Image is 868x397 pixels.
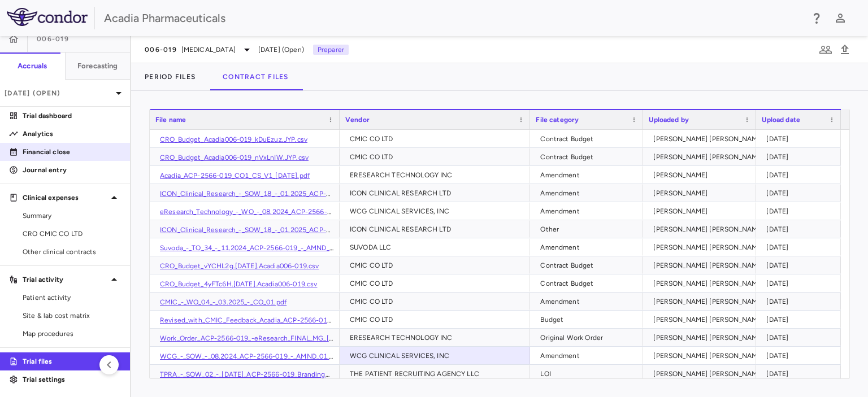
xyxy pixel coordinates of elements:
[23,247,121,257] span: Other clinical contracts
[766,365,835,383] div: [DATE]
[350,293,524,311] div: CMIC CO LTD
[653,347,797,365] div: [PERSON_NAME] [PERSON_NAME] Colodrero
[160,136,307,143] a: CRO_Budget_Acadia006-019_kDuEzuz.JYP.csv
[350,238,524,256] div: SUVODA LLC
[23,111,121,121] p: Trial dashboard
[653,130,797,148] div: [PERSON_NAME] [PERSON_NAME] Colodrero
[23,311,121,321] span: Site & lab cost matrix
[766,347,835,365] div: [DATE]
[160,154,309,162] a: CRO_Budget_Acadia006-019_nVxLnIW.JYP.csv
[653,148,797,166] div: [PERSON_NAME] [PERSON_NAME] Colodrero
[160,208,392,216] a: eResearch_Technology_-_WO_-_08.2024_ACP-2566-109_-_CO_02_v1.pdf
[540,148,637,166] div: Contract Budget
[653,184,750,202] div: [PERSON_NAME]
[766,238,835,256] div: [DATE]
[540,184,637,202] div: Amendment
[350,220,524,238] div: ICON CLINICAL RESEARCH LTD
[350,148,524,166] div: CMIC CO LTD
[23,293,121,303] span: Patient activity
[23,129,121,139] p: Analytics
[160,316,416,324] a: Revised_with_CMIC_Feedback_Acadia_ACP-2566-019_CO1_to_WO4_[DATE].xlsx
[540,365,637,383] div: LOI
[350,130,524,148] div: CMIC CO LTD
[653,220,797,238] div: [PERSON_NAME] [PERSON_NAME] Colodrero
[181,45,236,55] span: [MEDICAL_DATA]
[350,365,524,383] div: THE PATIENT RECRUITING AGENCY LLC
[23,229,121,239] span: CRO CMIC CO LTD
[155,116,186,124] span: File name
[540,238,637,256] div: Amendment
[350,202,524,220] div: WCG CLINICAL SERVICES, INC
[540,293,637,311] div: Amendment
[649,116,689,124] span: Uploaded by
[209,63,302,90] button: Contract Files
[160,352,340,360] a: WCG_-_SOW_-_08.2024_ACP-2566-019_-_AMND_01.pdf
[37,34,69,43] span: 006-019
[540,311,637,329] div: Budget
[766,293,835,311] div: [DATE]
[23,193,107,203] p: Clinical expenses
[18,61,47,71] h6: Accruals
[160,226,405,234] a: ICON_Clinical_Research_-_SOW_18_-_01.2025_ACP-2566-019_Condor_1.xlsx
[540,256,637,274] div: Contract Budget
[653,311,797,329] div: [PERSON_NAME] [PERSON_NAME] Colodrero
[160,244,350,252] a: Suvoda_-_TO_34_-_11.2024_ACP-2566-019_-_AMND_01.pdf
[160,280,317,288] a: CRO_Budget_4yFTc6H.[DATE].Acadia006-019.csv
[762,116,800,124] span: Upload date
[7,8,88,26] img: logo-full-SnFGN8VE.png
[350,311,524,329] div: CMIC CO LTD
[345,116,370,124] span: Vendor
[766,274,835,293] div: [DATE]
[653,274,797,293] div: [PERSON_NAME] [PERSON_NAME] Colodrero
[160,298,287,306] a: CMIC_-_WO_04_-_03.2025_-_CO_01.pdf
[160,172,310,180] a: Acadia_ACP-2566-019_CO1_CS_V1_[DATE].pdf
[766,256,835,274] div: [DATE]
[766,148,835,166] div: [DATE]
[766,220,835,238] div: [DATE]
[23,329,121,339] span: Map procedures
[23,165,121,175] p: Journal entry
[350,347,524,365] div: WCG CLINICAL SERVICES, INC
[766,184,835,202] div: [DATE]
[653,238,797,256] div: [PERSON_NAME] [PERSON_NAME] Colodrero
[23,147,121,157] p: Financial close
[653,256,797,274] div: [PERSON_NAME] [PERSON_NAME] Colodrero
[350,166,524,184] div: ERESEARCH TECHNOLOGY INC
[160,370,411,378] a: TPRA_-_SOW_02_-_[DATE]_ACP-2566-019_BrandingMatsWebsite-TPRA-PE.pdf
[540,274,637,293] div: Contract Budget
[258,45,304,55] span: [DATE] (Open)
[540,329,637,347] div: Original Work Order
[540,166,637,184] div: Amendment
[653,166,750,184] div: [PERSON_NAME]
[350,184,524,202] div: ICON CLINICAL RESEARCH LTD
[766,130,835,148] div: [DATE]
[131,63,209,90] button: Period Files
[23,356,121,367] p: Trial files
[540,347,637,365] div: Amendment
[23,274,107,285] p: Trial activity
[145,45,177,54] span: 006-019
[77,61,118,71] h6: Forecasting
[653,202,750,220] div: [PERSON_NAME]
[350,256,524,274] div: CMIC CO LTD
[313,45,349,55] p: Preparer
[5,88,112,98] p: [DATE] (Open)
[23,374,121,385] p: Trial settings
[540,220,637,238] div: Other
[350,274,524,293] div: CMIC CO LTD
[540,130,637,148] div: Contract Budget
[160,190,420,198] a: ICON_Clinical_Research_-_SOW_18_-_01.2025_ACP-2566-019_-_AMND_01_v1.pdf
[653,293,797,311] div: [PERSON_NAME] [PERSON_NAME] Colodrero
[350,329,524,347] div: ERESEARCH TECHNOLOGY INC
[540,202,637,220] div: Amendment
[766,166,835,184] div: [DATE]
[160,334,361,342] a: Work_Order_ACP-2566-019_-eResearch_FINAL_MG_[DATE].pdf
[653,329,797,347] div: [PERSON_NAME] [PERSON_NAME] Colodrero
[536,116,579,124] span: File category
[160,262,319,270] a: CRO_Budget_vYCHL2g.[DATE].Acadia006-019.csv
[653,365,797,383] div: [PERSON_NAME] [PERSON_NAME] Colodrero
[766,202,835,220] div: [DATE]
[766,329,835,347] div: [DATE]
[766,311,835,329] div: [DATE]
[23,211,121,221] span: Summary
